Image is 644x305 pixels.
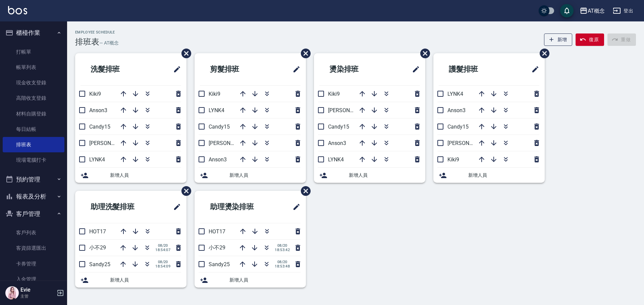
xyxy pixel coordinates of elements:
a: 現金收支登錄 [3,75,64,90]
a: 客資篩選匯出 [3,240,64,256]
button: 新增 [544,33,573,46]
div: 新增人員 [75,168,186,183]
span: 刪除班表 [296,181,312,201]
span: 新增人員 [110,172,181,179]
span: 18:53:42 [275,248,290,252]
span: Kiki9 [209,91,220,97]
span: Sandy25 [89,261,110,268]
button: 登出 [610,5,636,17]
span: 修改班表的標題 [527,61,539,77]
span: 18:54:09 [155,264,170,269]
span: Kiki9 [328,91,340,97]
span: 新增人員 [229,172,301,179]
button: 報表及分析 [3,188,64,205]
span: 刪除班表 [535,44,550,63]
h2: 助理燙染排班 [200,195,276,219]
span: 小不29 [209,244,225,251]
img: Person [5,286,19,300]
span: Anson3 [89,107,107,113]
span: 08/20 [275,243,290,248]
button: save [560,4,574,17]
h2: 護髮排班 [439,57,508,81]
h5: Evie [20,287,55,293]
span: Candy15 [209,124,230,130]
span: 08/20 [155,260,170,264]
span: Anson3 [447,107,466,113]
span: 08/20 [155,243,170,248]
span: Candy15 [89,124,110,130]
span: Kiki9 [89,91,101,97]
div: 新增人員 [195,168,306,183]
div: 新增人員 [75,273,186,288]
span: HOT17 [89,228,106,235]
img: Logo [8,6,27,14]
div: 新增人員 [314,168,425,183]
span: 刪除班表 [415,44,431,63]
a: 每日結帳 [3,122,64,137]
span: 修改班表的標題 [288,61,301,77]
p: 主管 [20,293,55,299]
span: 08/20 [275,260,290,264]
span: 刪除班表 [176,44,192,63]
button: 預約管理 [3,171,64,188]
span: Sandy25 [209,261,230,268]
span: 新增人員 [229,277,301,284]
h2: 燙染排班 [319,57,388,81]
span: Kiki9 [447,156,459,163]
h2: Employee Schedule [75,30,119,34]
div: AT概念 [588,7,605,15]
div: 新增人員 [195,273,306,288]
span: 新增人員 [468,172,539,179]
span: 18:53:48 [275,264,290,269]
span: LYNK4 [447,91,463,97]
a: 打帳單 [3,44,64,60]
button: 復原 [576,33,604,46]
a: 高階收支登錄 [3,90,64,106]
span: 新增人員 [110,277,181,284]
a: 帳單列表 [3,60,64,75]
a: 卡券管理 [3,256,64,272]
h6: — AT概念 [99,40,119,47]
h3: 排班表 [75,37,99,47]
h2: 剪髮排班 [200,57,269,81]
span: Candy15 [447,124,469,130]
span: LYNK4 [209,107,224,113]
span: 刪除班表 [176,181,192,201]
span: 18:54:07 [155,248,170,252]
span: 修改班表的標題 [408,61,420,77]
button: 客戶管理 [3,205,64,223]
span: 刪除班表 [296,44,312,63]
span: [PERSON_NAME]2 [209,140,252,146]
span: [PERSON_NAME]2 [447,140,491,146]
span: 修改班表的標題 [169,61,181,77]
div: 新增人員 [433,168,545,183]
span: Anson3 [328,140,346,146]
span: LYNK4 [328,156,344,163]
span: Anson3 [209,156,227,163]
span: [PERSON_NAME]2 [328,107,371,113]
a: 排班表 [3,137,64,152]
span: HOT17 [209,228,225,235]
h2: 洗髮排班 [80,57,150,81]
span: LYNK4 [89,156,105,163]
a: 現場電腦打卡 [3,152,64,168]
button: AT概念 [577,4,607,18]
span: 小不29 [89,244,106,251]
span: 修改班表的標題 [169,199,181,215]
button: 櫃檯作業 [3,24,64,42]
h2: 助理洗髮排班 [80,195,157,219]
span: 新增人員 [349,172,420,179]
span: [PERSON_NAME]2 [89,140,132,146]
span: Candy15 [328,124,349,130]
a: 入金管理 [3,272,64,287]
a: 客戶列表 [3,225,64,240]
a: 材料自購登錄 [3,106,64,122]
span: 修改班表的標題 [288,199,301,215]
